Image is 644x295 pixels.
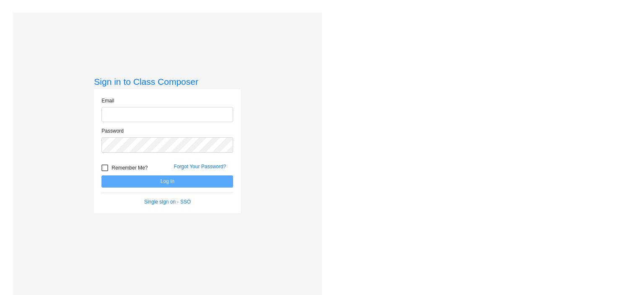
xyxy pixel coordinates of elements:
[174,164,226,170] a: Forgot Your Password?
[112,163,148,173] span: Remember Me?
[101,127,124,135] label: Password
[94,76,241,87] h3: Sign in to Class Composer
[101,175,233,188] button: Log In
[144,199,191,205] a: Single sign on - SSO
[101,97,114,104] label: Email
